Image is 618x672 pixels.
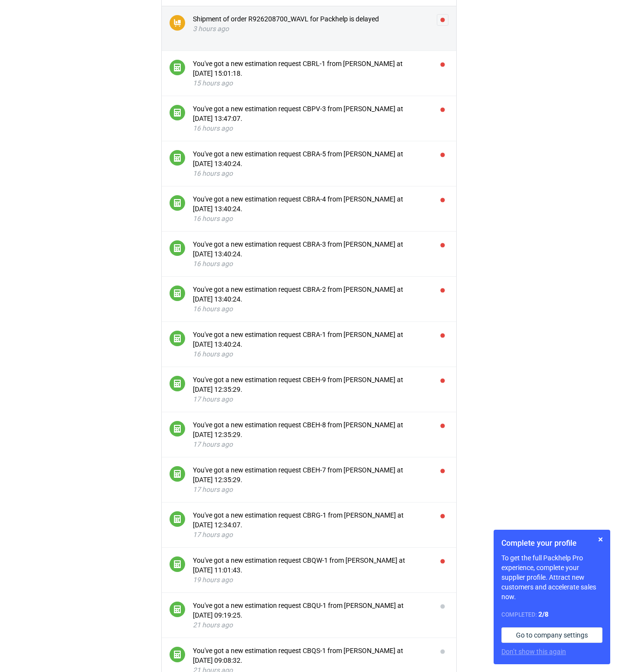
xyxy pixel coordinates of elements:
div: 16 hours ago [193,304,429,314]
h1: Complete your profile [501,538,602,549]
div: 21 hours ago [193,620,429,630]
div: You've got a new estimation request CBEH-8 from [PERSON_NAME] at [DATE] 12:35:29. [193,420,429,439]
div: 15 hours ago [193,78,429,88]
button: You've got a new estimation request CBEH-8 from [PERSON_NAME] at [DATE] 12:35:29.17 hours ago [193,420,429,449]
button: You've got a new estimation request CBPV-3 from [PERSON_NAME] at [DATE] 13:47:07.16 hours ago [193,104,429,133]
p: To get the full Packhelp Pro experience, complete your supplier profile. Attract new customers an... [501,553,602,602]
div: 19 hours ago [193,575,429,585]
div: 3 hours ago [193,24,429,34]
button: Don’t show this again [501,647,566,656]
div: 16 hours ago [193,349,429,359]
div: You've got a new estimation request CBPV-3 from [PERSON_NAME] at [DATE] 13:47:07. [193,104,429,123]
div: You've got a new estimation request CBRA-1 from [PERSON_NAME] at [DATE] 13:40:24. [193,330,429,349]
div: You've got a new estimation request CBRA-2 from [PERSON_NAME] at [DATE] 13:40:24. [193,285,429,304]
div: Shipment of order R926208700_WAVL for Packhelp is delayed [193,14,429,24]
button: You've got a new estimation request CBRA-2 from [PERSON_NAME] at [DATE] 13:40:24.16 hours ago [193,285,429,314]
div: 16 hours ago [193,259,429,269]
div: 17 hours ago [193,394,429,404]
button: You've got a new estimation request CBQW-1 from [PERSON_NAME] at [DATE] 11:01:43.19 hours ago [193,555,429,585]
div: You've got a new estimation request CBRA-3 from [PERSON_NAME] at [DATE] 13:40:24. [193,239,429,259]
strong: 2 / 8 [538,610,549,618]
div: You've got a new estimation request CBRA-4 from [PERSON_NAME] at [DATE] 13:40:24. [193,194,429,214]
div: You've got a new estimation request CBEH-7 from [PERSON_NAME] at [DATE] 12:35:29. [193,465,429,485]
div: 16 hours ago [193,168,429,178]
button: You've got a new estimation request CBEH-7 from [PERSON_NAME] at [DATE] 12:35:29.17 hours ago [193,465,429,494]
div: 17 hours ago [193,439,429,449]
button: You've got a new estimation request CBRA-4 from [PERSON_NAME] at [DATE] 13:40:24.16 hours ago [193,194,429,223]
button: You've got a new estimation request CBRA-1 from [PERSON_NAME] at [DATE] 13:40:24.16 hours ago [193,330,429,359]
button: You've got a new estimation request CBEH-9 from [PERSON_NAME] at [DATE] 12:35:29.17 hours ago [193,375,429,404]
button: You've got a new estimation request CBRA-3 from [PERSON_NAME] at [DATE] 13:40:24.16 hours ago [193,239,429,269]
button: Skip for now [595,534,606,545]
button: Shipment of order R926208700_WAVL for Packhelp is delayed3 hours ago [193,14,429,34]
button: You've got a new estimation request CBQU-1 from [PERSON_NAME] at [DATE] 09:19:25.21 hours ago [193,601,429,630]
div: You've got a new estimation request CBQS-1 from [PERSON_NAME] at [DATE] 09:08:32. [193,646,429,665]
div: You've got a new estimation request CBRA-5 from [PERSON_NAME] at [DATE] 13:40:24. [193,149,429,168]
div: 17 hours ago [193,485,429,494]
button: You've got a new estimation request CBRL-1 from [PERSON_NAME] at [DATE] 15:01:18.15 hours ago [193,59,429,88]
div: 16 hours ago [193,123,429,133]
div: You've got a new estimation request CBRL-1 from [PERSON_NAME] at [DATE] 15:01:18. [193,59,429,78]
div: 17 hours ago [193,530,429,539]
button: You've got a new estimation request CBRG-1 from [PERSON_NAME] at [DATE] 12:34:07.17 hours ago [193,510,429,539]
a: Go to company settings [501,627,602,643]
div: You've got a new estimation request CBQW-1 from [PERSON_NAME] at [DATE] 11:01:43. [193,555,429,575]
button: You've got a new estimation request CBRA-5 from [PERSON_NAME] at [DATE] 13:40:24.16 hours ago [193,149,429,178]
div: 16 hours ago [193,214,429,223]
div: You've got a new estimation request CBEH-9 from [PERSON_NAME] at [DATE] 12:35:29. [193,375,429,394]
div: Completed: [501,609,602,620]
div: You've got a new estimation request CBQU-1 from [PERSON_NAME] at [DATE] 09:19:25. [193,601,429,620]
div: You've got a new estimation request CBRG-1 from [PERSON_NAME] at [DATE] 12:34:07. [193,510,429,530]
